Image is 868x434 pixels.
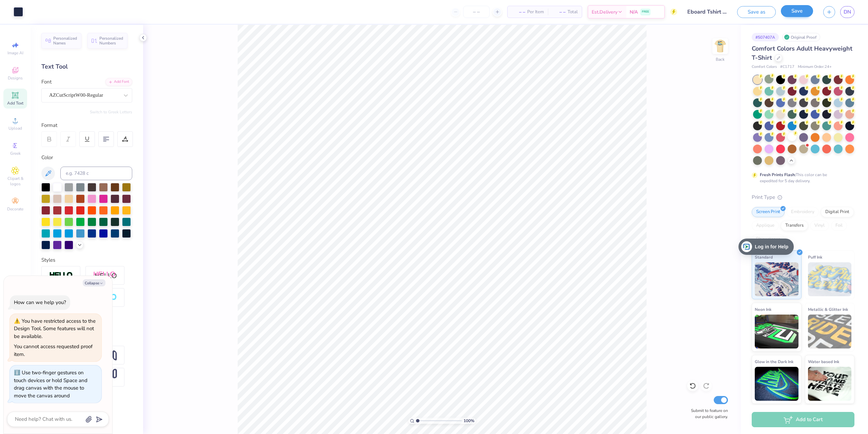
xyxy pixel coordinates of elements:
[53,36,77,45] span: Personalized Names
[8,126,22,131] span: Upload
[716,56,725,62] div: Back
[527,8,544,16] span: Per Item
[752,207,785,217] div: Screen Print
[105,78,132,86] div: Add Font
[755,306,771,313] span: Neon Ink
[760,172,843,184] div: This color can be expedited for 5 day delivery.
[687,408,728,420] label: Submit to feature on our public gallery.
[682,5,732,19] input: Untitled Design
[787,207,819,217] div: Embroidery
[463,418,474,424] span: 100 %
[737,6,776,18] button: Save as
[60,167,132,180] input: e.g. 7428 c
[14,299,66,306] div: How can we help you?
[7,100,23,106] span: Add Text
[821,207,854,217] div: Digital Print
[10,151,21,156] span: Greek
[49,271,73,279] img: Stroke
[93,271,117,280] img: Shadow
[463,6,490,18] input: – –
[552,8,566,16] span: – –
[752,234,785,244] div: Rhinestones
[7,50,23,56] span: Image AI
[8,75,23,81] span: Designs
[7,206,23,212] span: Decorate
[780,64,794,70] span: # C1717
[90,109,132,115] button: Switch to Greek Letters
[755,358,793,365] span: Glow in the Dark Ink
[642,10,649,14] span: FREE
[752,221,779,231] div: Applique
[781,5,813,17] button: Save
[512,8,525,16] span: – –
[752,44,852,62] span: Comfort Colors Adult Heavyweight T-Shirt
[808,315,852,348] img: Metallic & Glitter Ink
[41,62,132,71] div: Text Tool
[808,367,852,401] img: Water based Ink
[99,36,123,45] span: Personalized Numbers
[760,172,796,177] strong: Fresh Prints Flash:
[3,176,27,187] span: Clipart & logos
[781,221,808,231] div: Transfers
[840,6,854,18] a: DN
[568,8,578,16] span: Total
[755,367,798,401] img: Glow in the Dark Ink
[713,39,727,53] img: Back
[782,33,820,41] div: Original Proof
[14,369,87,399] div: Use two-finger gestures on touch devices or hold Space and drag canvas with the mouse to move the...
[798,64,832,70] span: Minimum Order: 24 +
[755,253,773,261] span: Standard
[844,8,851,16] span: DN
[808,253,822,261] span: Puff Ink
[752,64,777,70] span: Comfort Colors
[14,318,96,340] div: You have restricted access to the Design Tool. Some features will not be available.
[755,262,798,296] img: Standard
[808,306,848,313] span: Metallic & Glitter Ink
[41,256,132,264] div: Styles
[752,33,779,41] div: # 507407A
[41,78,52,86] label: Font
[630,8,638,16] span: N/A
[592,8,617,16] span: Est. Delivery
[41,154,132,162] div: Color
[755,315,798,348] img: Neon Ink
[752,193,854,201] div: Print Type
[808,262,852,296] img: Puff Ink
[810,221,829,231] div: Vinyl
[41,121,133,129] div: Format
[83,279,105,286] button: Collapse
[14,343,93,358] div: You cannot access requested proof item.
[831,221,847,231] div: Foil
[808,358,839,365] span: Water based Ink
